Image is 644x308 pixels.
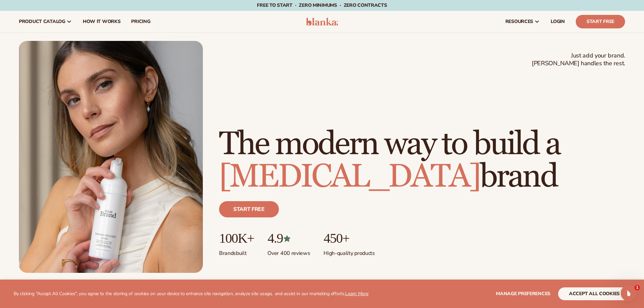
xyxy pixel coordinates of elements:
[576,15,625,28] a: Start Free
[267,231,310,246] p: 4.9
[324,246,375,257] p: High-quality products
[545,11,570,32] a: LOGIN
[219,128,625,193] h1: The modern way to build a brand
[635,285,640,290] span: 1
[19,41,203,273] img: Female holding tanning mousse.
[558,287,630,300] button: accept all cookies
[532,52,625,68] span: Just add your brand. [PERSON_NAME] handles the rest.
[496,287,550,300] button: Manage preferences
[345,290,368,297] a: Learn More
[219,201,279,217] a: Start free
[219,246,254,257] p: Brands built
[267,246,310,257] p: Over 400 reviews
[496,290,550,297] span: Manage preferences
[257,2,387,8] span: Free to start · ZERO minimums · ZERO contracts
[77,11,126,32] a: How It Works
[131,19,150,24] span: pricing
[551,19,565,24] span: LOGIN
[14,11,77,32] a: product catalog
[219,157,480,196] span: [MEDICAL_DATA]
[19,19,65,24] span: product catalog
[621,285,637,301] iframe: Intercom live chat
[126,11,156,32] a: pricing
[324,231,375,246] p: 450+
[14,291,368,297] p: By clicking "Accept All Cookies", you agree to the storing of cookies on your device to enhance s...
[306,18,338,26] img: logo
[83,19,121,24] span: How It Works
[500,11,545,32] a: resources
[219,231,254,246] p: 100K+
[505,19,533,24] span: resources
